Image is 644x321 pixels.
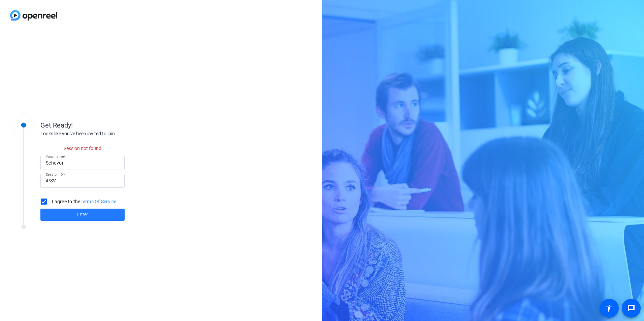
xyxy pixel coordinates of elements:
div: Get Ready! [40,120,175,130]
mat-label: Your name [46,154,64,158]
mat-icon: message [627,304,635,312]
button: Enter [40,209,125,221]
div: Looks like you've been invited to join [40,130,175,137]
mat-label: Session ID [46,172,63,176]
p: Session not found [40,145,125,152]
span: Enter [77,211,88,218]
mat-icon: accessibility [605,304,613,312]
a: Terms Of Service [80,199,117,204]
label: I agree to the [51,198,117,205]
